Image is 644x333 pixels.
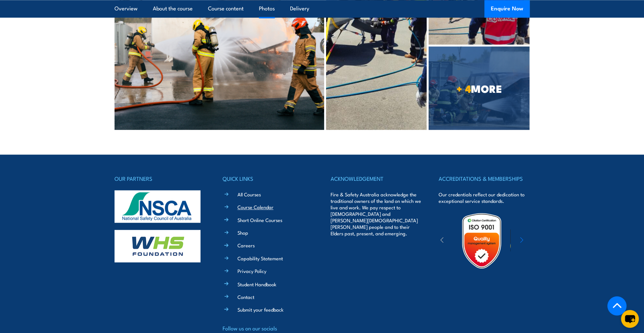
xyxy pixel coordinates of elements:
[331,174,421,183] h4: ACKNOWLEDGEMENT
[453,212,510,269] img: Untitled design (19)
[439,174,529,183] h4: ACCREDITATIONS & MEMBERSHIPS
[429,46,529,130] a: + 4MORE
[237,306,284,313] a: Submit your feedback
[223,174,313,183] h4: QUICK LINKS
[237,229,248,236] a: Shop
[237,293,254,300] a: Contact
[237,191,261,198] a: All Courses
[237,255,283,262] a: Capability Statement
[237,203,273,210] a: Course Calendar
[115,190,200,223] img: nsca-logo-footer
[115,230,200,262] img: whs-logo-footer
[115,174,205,183] h4: OUR PARTNERS
[510,229,567,252] img: ewpa-logo
[237,280,276,287] a: Student Handbook
[237,267,266,274] a: Privacy Policy
[429,84,529,93] span: MORE
[439,191,529,204] p: Our credentials reflect our dedication to exceptional service standards.
[331,191,421,237] p: Fire & Safety Australia acknowledge the traditional owners of the land on which we live and work....
[223,323,313,332] h4: Follow us on our socials
[237,216,282,223] a: Short Online Courses
[621,310,639,328] button: chat-button
[456,80,471,96] strong: + 4
[237,242,255,249] a: Careers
